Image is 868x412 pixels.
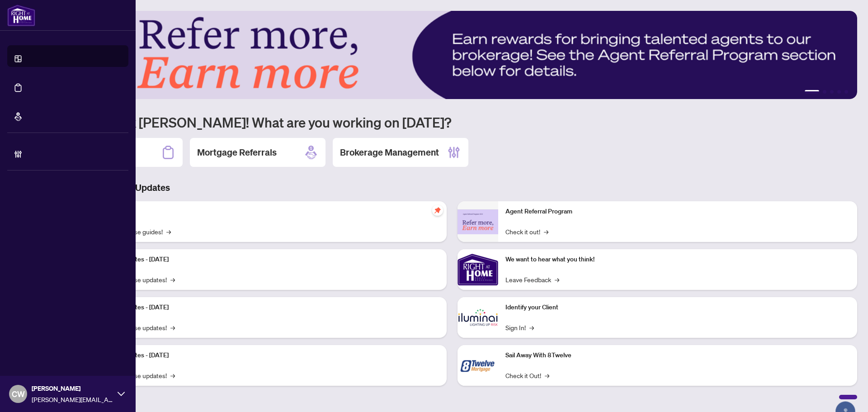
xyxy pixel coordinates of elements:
h2: Mortgage Referrals [197,146,277,159]
img: We want to hear what you think! [458,249,498,290]
p: Platform Updates - [DATE] [95,350,439,360]
span: → [170,275,175,284]
button: 5 [844,90,848,94]
span: → [166,227,171,237]
button: 4 [837,90,841,94]
img: Sail Away With 8Twelve [458,345,498,386]
img: Slide 0 [47,11,857,99]
button: 1 [805,90,819,94]
p: Platform Updates - [DATE] [95,303,439,313]
p: Identify your Client [505,303,850,313]
h2: Brokerage Management [340,146,439,159]
img: Identify your Client [458,297,498,338]
span: [PERSON_NAME][EMAIL_ADDRESS][DOMAIN_NAME] [32,394,113,404]
button: 3 [830,90,834,94]
a: Check it Out!→ [505,370,549,380]
span: [PERSON_NAME] [32,384,113,393]
h3: Brokerage & Industry Updates [47,181,857,194]
span: CW [12,388,25,400]
img: Agent Referral Program [458,209,498,234]
p: Agent Referral Program [505,207,850,217]
p: Self-Help [95,207,439,217]
span: → [170,322,175,332]
p: Sail Away With 8Twelve [505,350,850,360]
p: We want to hear what you think! [505,255,850,265]
button: 2 [823,90,826,94]
span: pushpin [432,205,443,216]
a: Check it out!→ [505,227,548,237]
button: Open asap [832,380,859,407]
span: → [544,227,548,237]
a: Leave Feedback→ [505,275,559,284]
span: → [529,322,534,332]
span: → [555,275,559,284]
span: → [170,370,175,380]
img: logo [7,5,35,26]
p: Platform Updates - [DATE] [95,255,439,265]
h1: Welcome back [PERSON_NAME]! What are you working on [DATE]? [47,114,857,131]
span: → [545,370,549,380]
a: Sign In!→ [505,322,534,332]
